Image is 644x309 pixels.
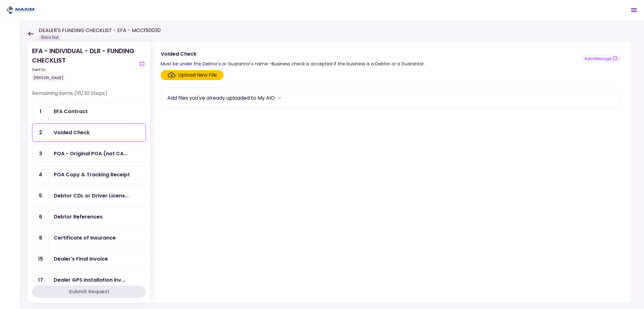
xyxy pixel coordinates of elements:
[39,27,161,34] h1: DEALER'S FUNDING CHECKLIST - EFA - MCC150030
[6,5,35,15] img: Partner icon
[161,60,425,68] div: Must be under the Debtor's or Guarantor's name -Business check is accepted if the business is a D...
[54,129,90,136] div: Voided Check
[32,124,49,141] div: 2
[32,229,49,247] div: 8
[54,150,127,157] div: POA - Original POA (not CA or GA)
[54,108,88,115] div: EFA Contract
[54,234,116,242] div: Certificate of Insurance
[626,3,641,18] button: Open menu
[178,71,217,79] div: Upload New File
[161,70,224,80] span: Click here to upload the required document
[150,41,631,303] div: Voided CheckMust be under the Debtor's or Guarantor's name -Business check is accepted if the bus...
[54,171,130,179] div: POA Copy & Tracking Receipt
[32,271,49,289] div: 17
[167,94,275,102] div: Add files you've already uploaded to My AIO
[32,74,65,82] div: [PERSON_NAME]
[39,34,61,41] div: Docs Out
[54,192,129,200] div: Debtor CDL or Driver License
[32,271,146,289] a: 17Dealer GPS Installation Invoice
[32,67,136,73] div: Sent to:
[32,186,146,205] a: 5Debtor CDL or Driver License
[32,145,49,163] div: 3
[32,250,49,268] div: 15
[32,46,136,82] div: EFA - INDIVIDUAL - DLR - FUNDING CHECKLIST
[54,276,125,284] div: Dealer GPS Installation Invoice
[32,208,49,226] div: 6
[581,55,621,63] button: show-messages
[32,165,146,184] a: 4POA Copy & Tracking Receipt
[32,229,146,247] a: 8Certificate of Insurance
[32,207,146,226] a: 6Debtor References
[32,90,146,102] div: Remaining items (16/30 Steps)
[32,144,146,163] a: 3POA - Original POA (not CA or GA)
[32,187,49,205] div: 5
[32,102,146,121] a: 1EFA Contract
[54,255,108,263] div: Dealer's Final Invoice
[138,60,146,68] button: show-messages
[32,285,146,298] button: Submit Request
[275,93,284,102] button: more
[161,50,425,58] div: Voided Check
[54,213,103,221] div: Debtor References
[32,250,146,268] a: 15Dealer's Final Invoice
[32,102,49,120] div: 1
[32,123,146,142] a: 2Voided Check
[69,288,109,295] div: Submit Request
[32,166,49,184] div: 4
